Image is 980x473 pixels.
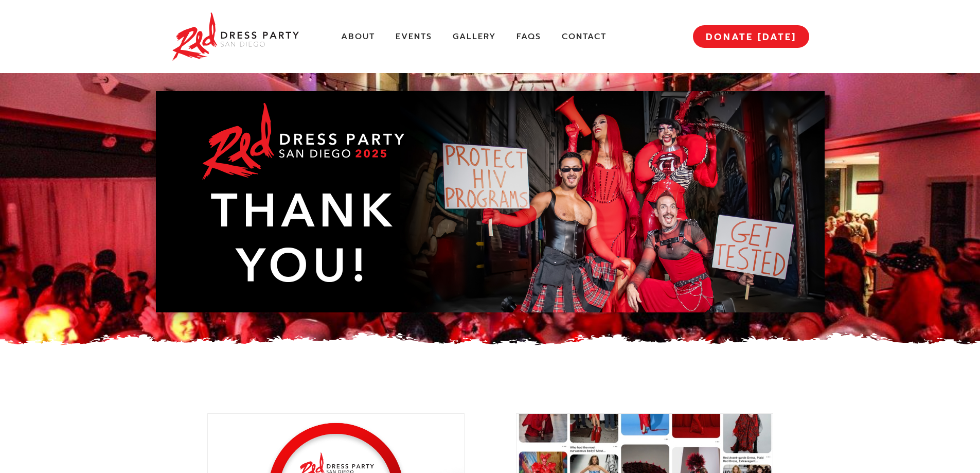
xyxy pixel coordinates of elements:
[562,31,607,42] a: Contact
[453,31,496,42] a: Gallery
[693,25,809,48] a: DONATE [DATE]
[396,31,432,42] a: Events
[341,31,375,42] a: About
[516,31,541,42] a: FAQs
[171,10,300,63] img: Red Dress Party San Diego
